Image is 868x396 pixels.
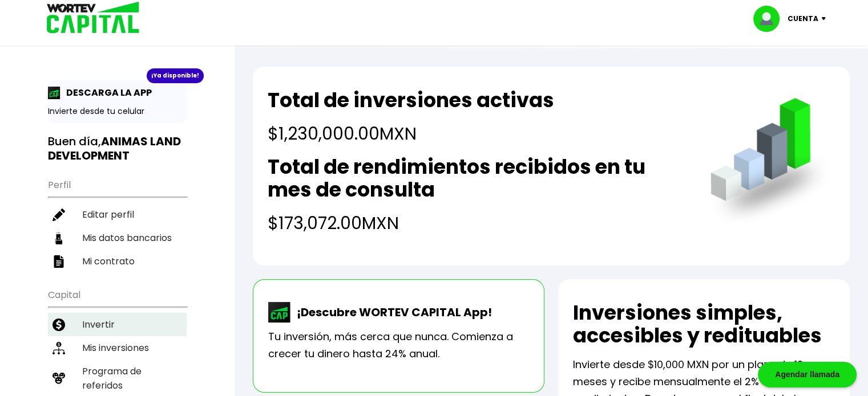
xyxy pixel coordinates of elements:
p: Tu inversión, más cerca que nunca. Comienza a crecer tu dinero hasta 24% anual. [268,328,529,362]
ul: Perfil [48,172,187,273]
img: profile-image [753,6,788,32]
img: icon-down [818,17,834,21]
h3: Buen día, [48,134,187,163]
p: DESCARGA LA APP [60,85,152,100]
img: contrato-icon.f2db500c.svg [53,255,65,268]
p: Cuenta [788,10,818,27]
a: Invertir [48,313,187,336]
img: editar-icon.952d3147.svg [53,209,65,221]
b: ANIMAS LAND DEVELOPMENT [48,133,181,164]
p: Invierte desde tu celular [48,105,187,117]
img: grafica.516fef24.png [705,98,835,227]
img: app-icon [48,87,60,99]
a: Mis inversiones [48,336,187,360]
a: Mis datos bancarios [48,226,187,250]
div: Agendar llamada [758,362,857,387]
img: inversiones-icon.6695dc30.svg [53,342,65,354]
a: Mi contrato [48,250,187,273]
h4: $1,230,000.00 MXN [268,121,554,146]
h2: Inversiones simples, accesibles y redituables [573,301,835,347]
img: recomiendanos-icon.9b8e9327.svg [53,372,65,385]
a: Editar perfil [48,203,187,226]
img: invertir-icon.b3b967d7.svg [53,319,65,331]
div: ¡Ya disponible! [147,68,204,83]
h2: Total de inversiones activas [268,89,554,112]
h2: Total de rendimientos recibidos en tu mes de consulta [268,156,688,201]
img: wortev-capital-app-icon [268,302,291,322]
img: datos-icon.10cf9172.svg [53,232,65,244]
h4: $173,072.00 MXN [268,210,688,236]
p: ¡Descubre WORTEV CAPITAL App! [291,304,492,321]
